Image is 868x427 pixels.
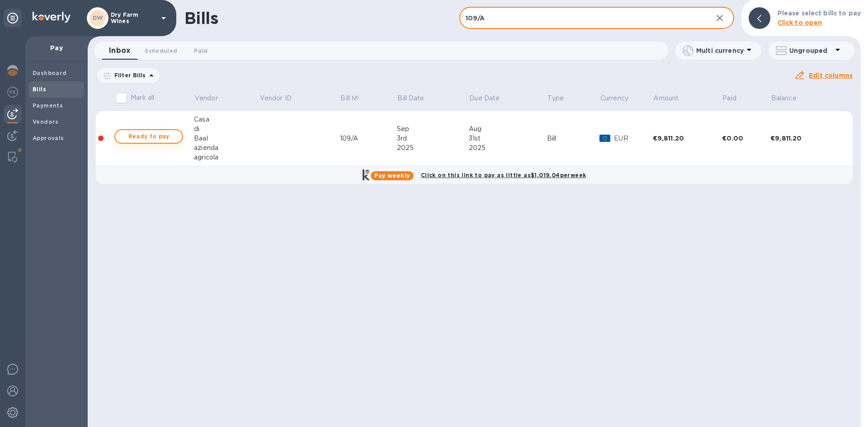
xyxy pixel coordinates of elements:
p: Mark all [131,93,154,103]
div: €9,811.20 [770,134,840,143]
p: Dry Farm Wines [111,12,156,24]
span: Inbox [109,44,130,57]
p: Vendor [195,94,218,103]
b: Payments [33,102,63,109]
div: €0.00 [722,134,771,143]
span: Scheduled [145,46,177,56]
p: Vendor ID [260,94,292,103]
span: Paid [194,46,208,56]
b: Click on this link to pay as little as $1,019.04 per week [421,172,586,178]
div: di [194,124,259,134]
span: Bill № [340,94,371,103]
span: Vendor [195,94,230,103]
p: Bill № [340,94,359,103]
b: Vendors [33,118,59,125]
b: Please select bills to pay [778,9,861,17]
div: 2025 [469,143,547,153]
b: Click to open [778,19,822,26]
div: Baal [194,134,259,143]
p: Pay [33,43,80,52]
div: 3rd [397,134,469,143]
p: Type [547,94,564,103]
p: EUR [614,134,652,143]
span: Ready to pay [123,131,175,142]
span: Vendor ID [260,94,303,103]
div: agricola [194,153,259,162]
b: Dashboard [33,70,67,76]
p: Paid [722,94,736,103]
button: Ready to pay [114,129,183,144]
b: Approvals [33,135,64,141]
span: Bill Date [397,94,436,103]
b: Bills [33,86,46,93]
img: Foreign exchange [7,87,18,98]
div: Sep [397,124,469,134]
div: 109/A [340,134,397,143]
div: azienda [194,143,259,153]
p: Amount [653,94,679,103]
img: Logo [33,12,71,23]
div: Casa [194,115,259,124]
div: Bill [547,134,600,143]
p: Balance [771,94,797,103]
div: 31st [469,134,547,143]
p: Multi currency [696,46,744,55]
div: Unpin categories [4,9,22,27]
p: Ungrouped [789,46,832,55]
b: DW [93,14,103,21]
span: Balance [771,94,808,103]
div: 2025 [397,143,469,153]
span: Due Date [469,94,511,103]
div: Aug [469,124,547,134]
p: Filter Bills [111,71,146,79]
p: Due Date [469,94,500,103]
u: Edit columns [809,72,853,79]
p: Currency [600,94,628,103]
span: Paid [722,94,748,103]
b: Pay weekly [374,172,410,179]
p: Bill Date [397,94,424,103]
span: Type [547,94,576,103]
h1: Bills [184,9,218,28]
span: Amount [653,94,690,103]
div: €9,811.20 [653,134,722,143]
